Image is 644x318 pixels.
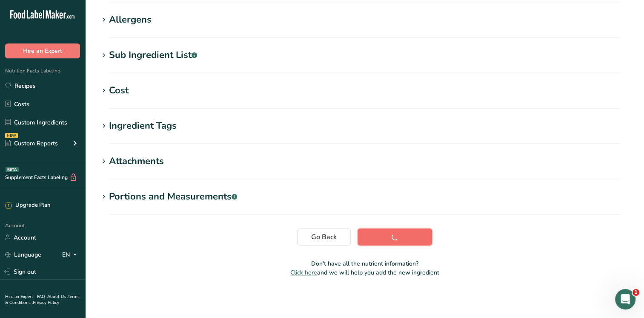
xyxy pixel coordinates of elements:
a: FAQ . [37,294,47,300]
div: EN [62,249,80,260]
div: Ingredient Tags [109,119,177,133]
span: 1 [633,289,639,296]
button: Go Back [297,228,351,246]
span: Click here [290,269,317,277]
iframe: Intercom live chat [615,289,635,309]
div: Portions and Measurements [109,190,237,204]
a: Privacy Policy [33,300,59,306]
div: Attachments [109,154,164,168]
div: Allergens [109,13,152,27]
a: Language [5,247,41,262]
p: Don't have all the nutrient information? [99,259,630,268]
div: NEW [5,133,18,138]
button: Hire an Expert [5,43,80,58]
div: Cost [109,84,129,98]
a: Hire an Expert . [5,294,35,300]
div: Sub Ingredient List [109,48,197,62]
a: About Us . [47,294,68,300]
div: Upgrade Plan [5,201,50,210]
div: Custom Reports [5,139,58,148]
p: and we will help you add the new ingredient [99,268,630,277]
a: Terms & Conditions . [5,294,80,306]
div: BETA [6,167,19,172]
span: Go Back [311,232,337,242]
